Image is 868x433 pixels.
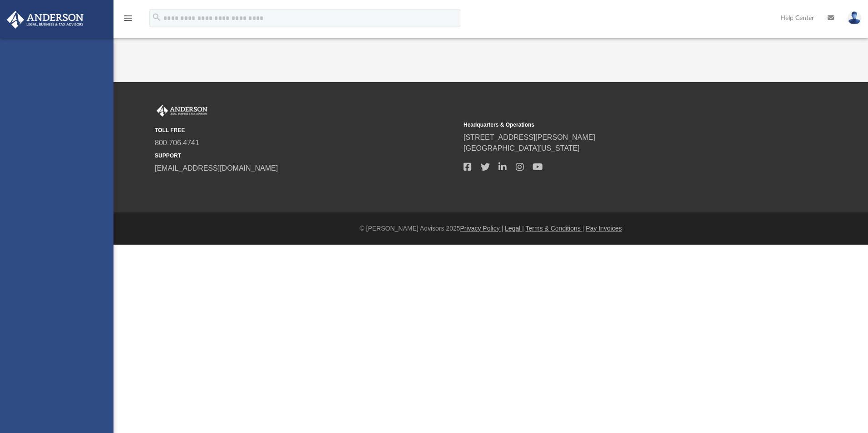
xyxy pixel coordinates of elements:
a: Pay Invoices [586,225,621,232]
img: Anderson Advisors Platinum Portal [155,105,209,117]
a: Privacy Policy | [460,225,503,232]
a: [STREET_ADDRESS][PERSON_NAME] [464,133,595,141]
a: Legal | [505,225,524,232]
small: TOLL FREE [155,126,457,134]
small: SUPPORT [155,152,457,160]
small: Headquarters & Operations [464,121,766,129]
div: © [PERSON_NAME] Advisors 2025 [113,224,868,233]
img: Anderson Advisors Platinum Portal [4,11,86,29]
a: menu [123,17,133,24]
a: Terms & Conditions | [526,225,584,232]
i: menu [123,13,133,24]
i: search [152,12,162,22]
a: [EMAIL_ADDRESS][DOMAIN_NAME] [155,164,278,172]
a: 800.706.4741 [155,139,199,147]
img: User Pic [848,11,861,25]
a: [GEOGRAPHIC_DATA][US_STATE] [464,144,580,152]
